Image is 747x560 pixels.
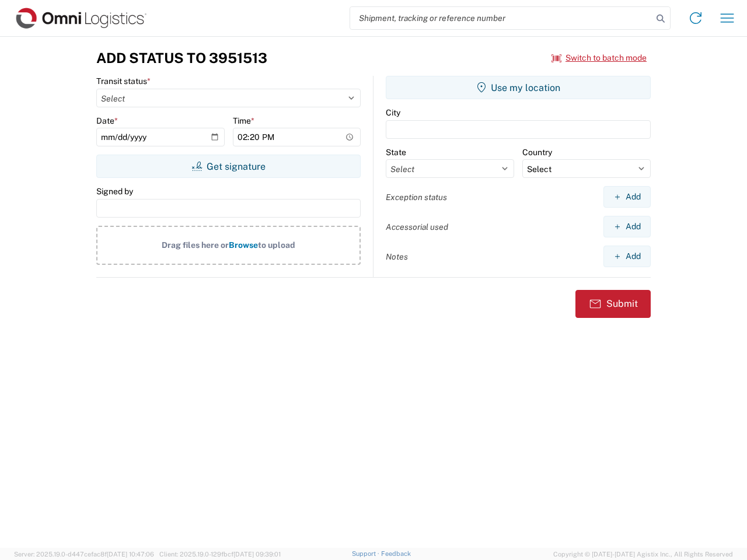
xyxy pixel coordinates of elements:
[386,251,408,262] label: Notes
[352,550,381,557] a: Support
[107,551,154,558] span: [DATE] 10:47:06
[96,50,267,66] h3: Add Status to 3951513
[14,551,154,558] span: Server: 2025.19.0-d447cefac8f
[96,76,151,86] label: Transit status
[229,240,258,250] span: Browse
[258,240,295,250] span: to upload
[96,186,133,197] label: Signed by
[386,222,448,232] label: Accessorial used
[522,147,552,157] label: Country
[386,147,406,157] label: State
[386,192,447,202] label: Exception status
[386,76,651,99] button: Use my location
[96,116,118,126] label: Date
[381,550,411,557] a: Feedback
[603,246,651,267] button: Add
[159,551,281,558] span: Client: 2025.19.0-129fbcf
[233,116,254,126] label: Time
[350,7,652,29] input: Shipment, tracking or reference number
[386,107,400,118] label: City
[233,551,281,558] span: [DATE] 09:39:01
[551,48,647,68] button: Switch to batch mode
[603,186,651,208] button: Add
[553,549,733,559] span: Copyright © [DATE]-[DATE] Agistix Inc., All Rights Reserved
[162,240,229,250] span: Drag files here or
[603,216,651,237] button: Add
[96,155,361,178] button: Get signature
[575,290,651,318] button: Submit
